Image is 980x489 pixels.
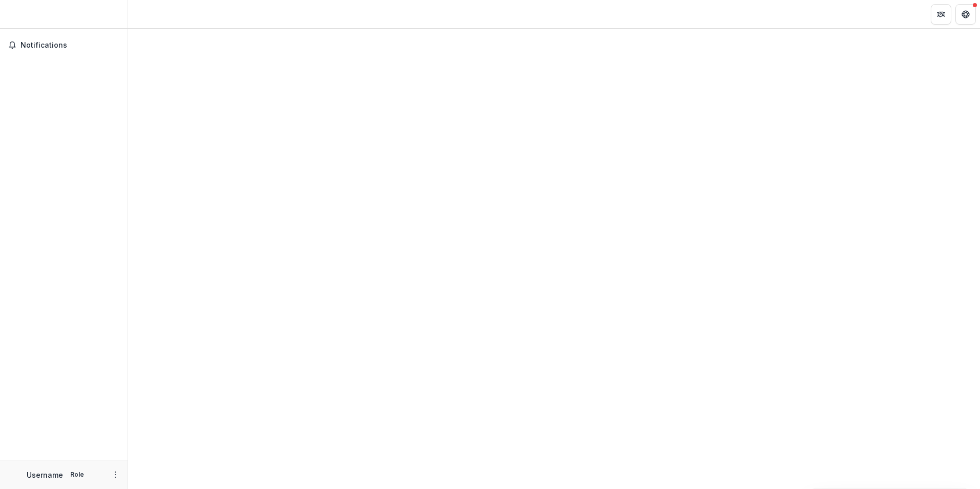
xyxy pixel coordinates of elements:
[4,37,124,53] button: Notifications
[27,470,63,480] p: Username
[67,470,87,479] p: Role
[109,468,121,481] button: More
[21,41,119,50] span: Notifications
[955,4,976,25] button: Get Help
[931,4,951,25] button: Partners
